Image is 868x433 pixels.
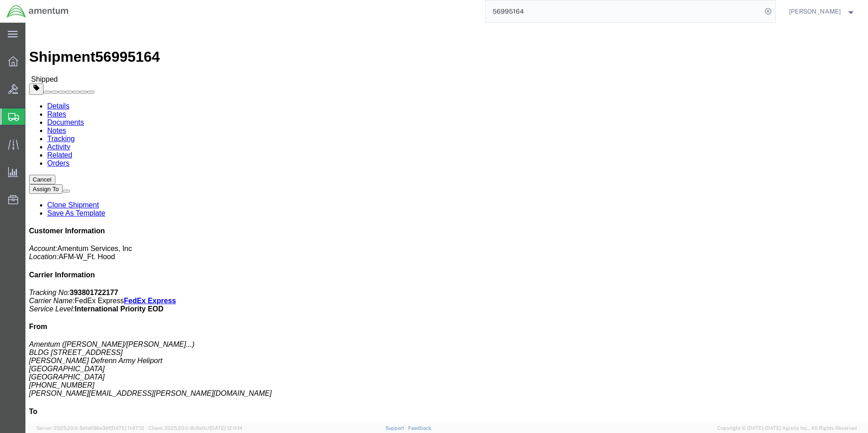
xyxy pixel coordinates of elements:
iframe: FS Legacy Container [25,23,868,423]
span: [DATE] 11:47:12 [110,425,144,431]
span: Copyright © [DATE]-[DATE] Agistix Inc., All Rights Reserved [717,424,857,432]
span: Server: 2025.20.0-5efa686e39f [36,425,144,431]
span: [DATE] 12:11:14 [210,425,242,431]
input: Search for shipment number, reference number [486,0,762,22]
span: Regina Escobar [789,6,841,16]
button: [PERSON_NAME] [789,6,856,17]
img: logo [6,5,69,18]
span: Client: 2025.20.0-8c6e0cf [148,425,242,431]
a: Feedback [408,425,431,431]
a: Support [385,425,408,431]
